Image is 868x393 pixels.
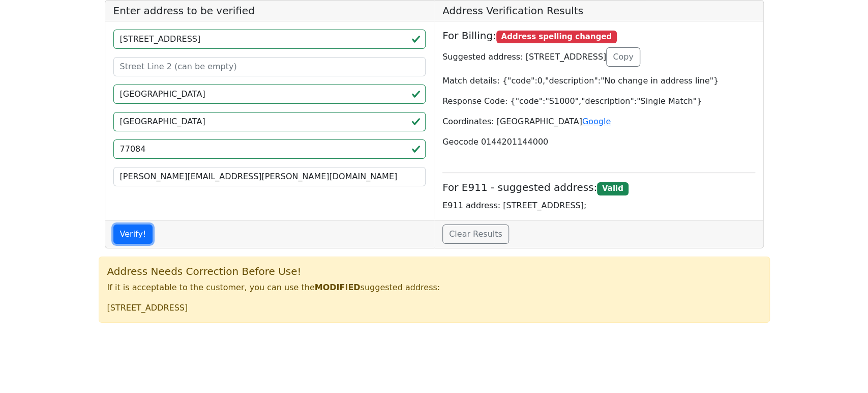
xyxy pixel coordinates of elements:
p: Match details: {"code":0,"description":"No change in address line"} [442,75,755,87]
h5: For Billing: [442,30,755,43]
p: If it is acceptable to the customer, you can use the suggested address: [107,282,761,294]
button: Copy [606,47,640,67]
p: Suggested address: [STREET_ADDRESS] [442,47,755,67]
p: Coordinates: [GEOGRAPHIC_DATA] [442,116,755,128]
span: Valid [597,182,628,195]
input: Street Line 2 (can be empty) [113,57,426,76]
a: Google [582,117,611,126]
input: 2-Letter State [113,112,426,131]
input: City [113,85,426,104]
span: Address spelling changed [496,31,617,44]
h5: Enter address to be verified [105,1,434,21]
h5: Address Verification Results [434,1,763,21]
p: Geocode 0144201144000 [442,136,755,148]
input: ZIP code 5 or 5+4 [113,139,426,159]
input: Your Email [113,167,426,186]
input: Street Line 1 [113,30,426,49]
p: Response Code: {"code":"S1000","description":"Single Match"} [442,95,755,107]
a: Clear Results [442,224,509,244]
h5: Address Needs Correction Before Use! [107,265,761,277]
p: E911 address: [STREET_ADDRESS]; [442,200,755,212]
h5: For E911 - suggested address: [442,181,755,195]
b: MODIFIED [315,283,361,292]
button: Verify! [113,224,153,244]
p: [STREET_ADDRESS] [107,302,761,314]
